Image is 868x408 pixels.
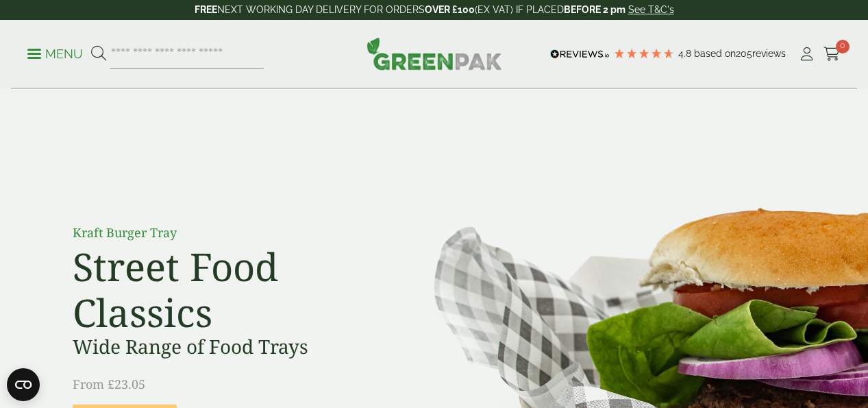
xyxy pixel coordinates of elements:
[628,4,674,15] a: See T&C's
[73,335,381,359] h3: Wide Range of Food Trays
[550,49,610,59] img: REVIEWS.io
[7,368,40,401] button: Open CMP widget
[73,376,145,392] span: From £23.05
[27,46,83,62] p: Menu
[195,4,217,15] strong: FREE
[613,47,675,60] div: 4.79 Stars
[823,44,841,64] a: 0
[73,224,381,242] p: Kraft Burger Tray
[752,48,786,59] span: reviews
[27,46,83,60] a: Menu
[73,243,381,335] h2: Street Food Classics
[836,40,850,53] span: 0
[798,47,815,61] i: My Account
[694,48,736,59] span: Based on
[367,37,502,70] img: GreenPak Supplies
[736,48,752,59] span: 205
[823,47,841,61] i: Cart
[564,4,625,15] strong: BEFORE 2 pm
[678,48,694,59] span: 4.8
[425,4,475,15] strong: OVER £100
